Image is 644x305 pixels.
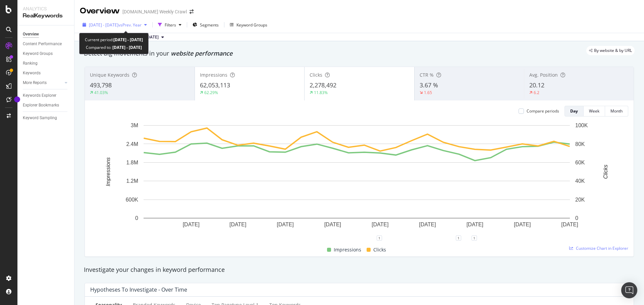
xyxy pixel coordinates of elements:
[419,222,436,227] text: [DATE]
[534,90,539,95] div: 6.2
[84,265,635,274] div: Investigate your changes in keyword performance
[605,106,628,117] button: Month
[23,79,47,86] div: More Reports
[14,96,20,102] div: Tooltip anchor
[23,115,69,122] a: Keyword Sampling
[594,49,632,53] span: By website & by URL
[420,72,434,78] span: CTR %
[90,286,187,293] div: Hypotheses to Investigate - Over Time
[155,19,184,30] button: Filters
[23,31,69,38] a: Overview
[23,60,69,67] a: Ranking
[236,22,267,28] div: Keyword Groups
[23,79,63,86] a: More Reports
[23,92,69,99] a: Keywords Explorer
[589,108,599,114] div: Week
[23,41,62,48] div: Content Performance
[584,106,605,117] button: Week
[165,22,176,28] div: Filters
[135,215,138,221] text: 0
[89,22,118,28] span: [DATE] - [DATE]
[183,222,200,227] text: [DATE]
[80,5,120,17] div: Overview
[621,282,637,298] div: Open Intercom Messenger
[472,235,477,241] div: 1
[324,222,341,227] text: [DATE]
[23,70,41,77] div: Keywords
[23,31,39,38] div: Overview
[334,246,361,254] span: Impressions
[200,22,219,28] span: Segments
[575,215,578,221] text: 0
[570,108,578,114] div: Day
[105,157,111,186] text: Impressions
[23,41,69,48] a: Content Performance
[575,160,585,165] text: 60K
[23,50,53,57] div: Keyword Groups
[229,222,246,227] text: [DATE]
[610,108,623,114] div: Month
[23,12,69,20] div: RealKeywords
[204,90,218,95] div: 62.29%
[586,46,635,55] div: legacy label
[310,81,336,89] span: 2,278,492
[94,90,108,95] div: 41.03%
[467,222,483,227] text: [DATE]
[126,197,139,203] text: 600K
[90,122,623,238] svg: A chart.
[90,72,129,78] span: Unique Keywords
[126,178,138,184] text: 1.2M
[200,81,230,89] span: 62,053,113
[277,222,293,227] text: [DATE]
[575,178,585,184] text: 40K
[314,90,328,95] div: 11.83%
[529,72,558,78] span: Avg. Position
[565,106,584,117] button: Day
[23,115,57,122] div: Keyword Sampling
[456,235,461,241] div: 1
[227,19,270,30] button: Keyword Groups
[131,123,138,128] text: 3M
[575,123,588,128] text: 100K
[143,33,167,41] button: [DATE]
[529,81,544,89] span: 20.12
[23,50,69,57] a: Keyword Groups
[420,81,438,89] span: 3.67 %
[377,235,382,241] div: 1
[23,70,69,77] a: Keywords
[118,22,142,28] span: vs Prev. Year
[146,34,159,40] span: 2025 Apr. 3rd
[603,165,608,179] text: Clicks
[126,160,138,165] text: 1.8M
[122,8,187,15] div: [DOMAIN_NAME] Weekly Crawl
[310,72,322,78] span: Clicks
[424,90,432,95] div: 1.65
[190,9,194,14] div: arrow-right-arrow-left
[514,222,531,227] text: [DATE]
[113,37,143,43] b: [DATE] - [DATE]
[23,92,56,99] div: Keywords Explorer
[373,246,386,254] span: Clicks
[575,197,585,203] text: 20K
[23,60,38,67] div: Ranking
[190,19,221,30] button: Segments
[80,19,150,30] button: [DATE] - [DATE]vsPrev. Year
[561,222,578,227] text: [DATE]
[23,102,59,109] div: Explorer Bookmarks
[90,81,112,89] span: 493,798
[575,141,585,147] text: 80K
[85,36,143,44] div: Current period:
[569,245,628,251] a: Customize Chart in Explorer
[200,72,227,78] span: Impressions
[527,108,559,114] div: Compare periods
[111,45,142,50] b: [DATE] - [DATE]
[126,141,138,147] text: 2.4M
[372,222,388,227] text: [DATE]
[23,5,69,12] div: Analytics
[576,245,628,251] span: Customize Chart in Explorer
[23,102,69,109] a: Explorer Bookmarks
[86,44,142,51] div: Compared to:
